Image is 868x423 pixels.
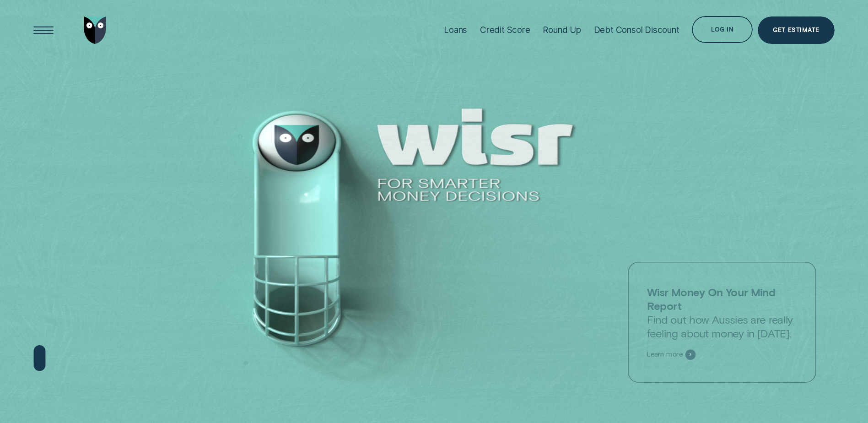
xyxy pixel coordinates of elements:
[692,16,753,43] button: Log in
[480,25,530,35] div: Credit Score
[84,16,107,44] img: Wisr
[30,16,57,44] button: Open Menu
[758,16,835,44] a: Get Estimate
[647,350,683,358] span: Learn more
[444,25,467,35] div: Loans
[594,25,679,35] div: Debt Consol Discount
[647,285,776,312] strong: Wisr Money On Your Mind Report
[543,25,581,35] div: Round Up
[628,262,816,383] a: Wisr Money On Your Mind ReportFind out how Aussies are really feeling about money in [DATE].Learn...
[647,285,797,340] p: Find out how Aussies are really feeling about money in [DATE].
